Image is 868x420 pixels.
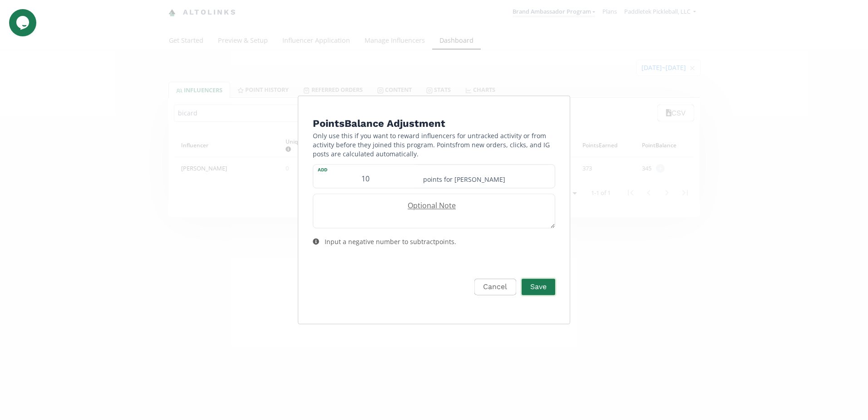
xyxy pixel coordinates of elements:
[313,116,555,131] h4: Points Balance Adjustment
[474,279,516,295] button: Cancel
[520,277,557,297] button: Save
[313,200,546,211] label: Optional Note
[313,165,418,173] label: Add
[298,95,570,324] div: Edit Program
[9,9,38,36] iframe: chat widget
[313,131,555,159] p: Only use this if you want to reward influencers for untracked activity or from activity before th...
[418,165,555,188] div: points for [PERSON_NAME]
[325,237,456,246] div: Input a negative number to subtract points .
